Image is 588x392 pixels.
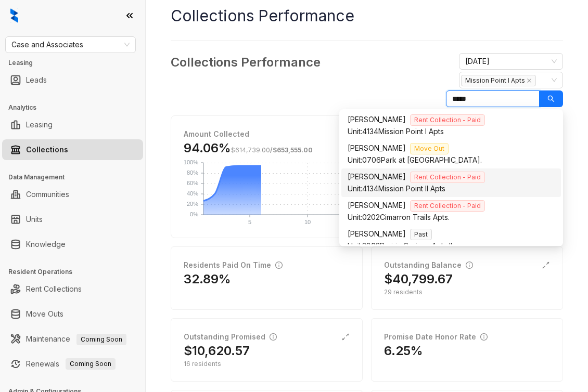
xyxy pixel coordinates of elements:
[187,190,198,197] text: 40%
[410,143,449,154] span: Move Out
[348,184,378,193] span: Unit: 4134
[380,241,452,250] span: Prairie Springs Apts II
[187,180,198,186] text: 60%
[410,200,485,212] span: Rent Collection - Paid
[26,70,47,90] a: Leads
[26,304,63,324] a: Move Outs
[26,234,66,255] a: Knowledge
[270,333,277,341] span: info-circle
[466,262,473,269] span: info-circle
[66,358,116,370] span: Coming Soon
[184,140,313,156] h3: 94.06%
[348,115,406,124] span: [PERSON_NAME]
[384,259,473,271] div: Outstanding Balance
[8,103,145,112] h3: Analytics
[184,159,198,165] text: 100%
[171,53,321,72] h3: Collections Performance
[348,201,406,210] span: [PERSON_NAME]
[10,8,18,23] img: logo
[348,213,380,221] span: Unit: 0202
[341,333,350,341] span: expand-alt
[2,329,143,349] li: Maintenance
[184,359,350,369] div: 16 residents
[384,288,550,297] div: 29 residents
[2,209,143,230] li: Units
[380,213,450,221] span: Cimarron Trails Apts.
[2,279,143,299] li: Rent Collections
[348,172,406,181] span: [PERSON_NAME]
[2,70,143,90] li: Leads
[231,146,313,154] span: /
[348,229,406,238] span: [PERSON_NAME]
[304,219,311,225] text: 10
[381,155,482,164] span: Park at [GEOGRAPHIC_DATA].
[2,139,143,160] li: Collections
[2,354,143,374] li: Renewals
[527,78,532,83] span: close
[384,331,488,343] div: Promise Date Honor Rate
[275,262,283,269] span: info-circle
[26,114,53,135] a: Leasing
[384,343,423,359] h2: 6.25%
[11,37,130,53] span: Case and Associates
[2,234,143,255] li: Knowledge
[547,95,555,102] span: search
[8,58,145,68] h3: Leasing
[184,129,249,138] strong: Amount Collected
[465,54,557,69] span: October 2025
[273,146,313,154] span: $653,555.00
[190,211,198,217] text: 0%
[184,271,231,288] h2: 32.89%
[76,334,126,345] span: Coming Soon
[378,184,445,193] span: Mission Point II Apts
[348,127,378,136] span: Unit: 4134
[410,114,485,126] span: Rent Collection - Paid
[187,169,198,176] text: 80%
[378,127,444,136] span: Mission Point I Apts
[542,261,550,269] span: expand-alt
[410,229,432,240] span: Past
[248,219,251,225] text: 5
[171,4,563,28] h1: Collections Performance
[184,259,283,271] div: Residents Paid On Time
[26,139,68,160] a: Collections
[480,333,488,341] span: info-circle
[410,172,485,183] span: Rent Collection - Paid
[187,201,198,207] text: 20%
[8,267,145,277] h3: Resident Operations
[348,143,406,152] span: [PERSON_NAME]
[348,241,380,250] span: Unit: 3803
[2,304,143,324] li: Move Outs
[384,271,453,288] h2: $40,799.67
[2,114,143,135] li: Leasing
[26,279,82,299] a: Rent Collections
[2,184,143,205] li: Communities
[348,155,381,164] span: Unit: 0706
[184,331,277,343] div: Outstanding Promised
[8,173,145,182] h3: Data Management
[26,354,116,374] a: RenewalsComing Soon
[461,75,536,86] span: Mission Point I Apts
[26,209,43,230] a: Units
[231,146,270,154] span: $614,739.00
[26,184,69,205] a: Communities
[184,343,250,359] h2: $10,620.57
